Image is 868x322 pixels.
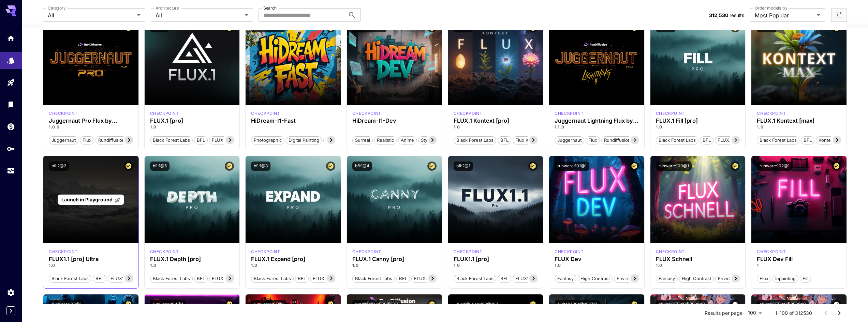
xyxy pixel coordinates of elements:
[352,256,437,262] div: FLUX.1 Canny [pro]
[49,136,78,144] button: juggernaut
[225,162,234,171] button: Certified Model – Vetted for best performance and includes a commercial license.
[555,275,576,282] span: Fantasy
[513,137,544,144] span: Flux Kontext
[49,274,91,283] button: Black Forest Labs
[656,262,740,269] p: 1.0
[326,162,335,171] button: Certified Model – Vetted for best performance and includes a commercial license.
[454,137,496,144] span: Black Forest Labs
[716,275,747,282] span: Environment
[251,110,280,117] div: HiDream Fast
[251,118,335,124] div: HiDream-I1-Fast
[150,256,234,262] div: FLUX.1 Depth [pro]
[251,136,284,144] button: Photographic
[757,300,809,309] button: civitai:257749@290640
[816,136,837,144] button: Kontext
[209,275,254,282] span: FLUX.1 Depth [pro]
[498,137,511,144] span: BFL
[513,274,546,283] button: FLUX1.1 [pro]
[286,137,322,144] span: Digital Painting
[757,118,841,124] div: FLUX.1 Kontext [max]
[454,110,483,117] p: checkpoint
[454,249,483,255] div: fluxpro
[498,136,511,144] button: BFL
[773,275,798,282] span: Inpainting
[555,300,600,309] button: civitai:4384@128713
[150,249,179,255] div: fluxpro
[49,110,78,117] p: checkpoint
[578,275,612,282] span: High Contrast
[397,275,410,282] span: BFL
[757,256,841,262] h3: FLUX Dev Fill
[418,137,440,144] span: Stylized
[454,275,496,282] span: Black Forest Labs
[352,249,381,255] div: fluxpro
[656,275,677,282] span: Fantasy
[454,136,496,144] button: Black Forest Labs
[7,122,15,131] div: Wallet
[310,275,358,282] span: FLUX.1 Expand [pro]
[49,124,133,130] p: 1.0.0
[352,274,395,283] button: Black Forest Labs
[709,12,728,18] span: 312,530
[800,275,811,282] span: Fill
[731,162,740,171] button: Certified Model – Vetted for best performance and includes a commercial license.
[745,308,764,318] div: 100
[398,137,416,144] span: Anime
[715,136,754,144] button: FLUX.1 Fill [pro]
[832,300,841,309] button: Verified working
[150,110,179,117] p: checkpoint
[263,5,277,11] label: Search
[757,249,786,255] div: FLUX.1 D
[555,110,584,117] div: FLUX.1 D
[150,300,186,309] button: runware:104@1
[352,162,372,171] button: bfl:1@4
[353,275,395,282] span: Black Forest Labs
[49,110,78,117] div: FLUX.1 D
[6,306,15,315] div: Expand sidebar
[7,288,15,297] div: Settings
[757,110,786,117] p: checkpoint
[656,136,698,144] button: Black Forest Labs
[705,310,742,317] p: Results per page
[656,118,740,124] h3: FLUX.1 Fill [pro]
[454,110,483,117] div: FLUX.1 Kontext [pro]
[374,137,396,144] span: Realistic
[251,162,270,171] button: bfl:1@3
[412,275,458,282] span: FLUX.1 Canny [pro]
[555,162,589,171] button: runware:101@1
[49,162,69,171] button: bfl:2@2
[156,5,179,11] label: Architecture
[454,162,473,171] button: bfl:2@1
[498,274,511,283] button: BFL
[715,274,747,283] button: Environment
[528,300,538,309] button: Certified Model – Vetted for best performance and includes a commercial license.
[124,162,133,171] button: Certified Model – Vetted for best performance and includes a commercial license.
[656,110,685,117] p: checkpoint
[150,137,192,144] span: Black Forest Labs
[7,167,15,175] div: Usage
[833,306,846,320] button: Go to next page
[7,78,15,87] div: Playground
[454,118,538,124] div: FLUX.1 Kontext [pro]
[801,137,814,144] span: BFL
[49,300,84,309] button: runware:103@1
[757,137,799,144] span: Black Forest Labs
[96,137,127,144] span: rundiffusion
[49,256,133,262] div: FLUX1.1 [pro] Ultra
[150,249,179,255] p: checkpoint
[7,144,15,153] div: API Keys
[352,249,381,255] p: checkpoint
[555,256,639,262] div: FLUX Dev
[150,162,170,171] button: bfl:1@5
[80,137,94,144] span: flux
[150,124,234,130] p: 1.0
[679,275,713,282] span: High Contrast
[454,249,483,255] p: checkpoint
[209,136,241,144] button: FLUX.1 [pro]
[555,118,639,124] div: Juggernaut Lightning Flux by RunDiffusion
[251,137,284,144] span: Photographic
[150,274,193,283] button: Black Forest Labs
[454,256,538,262] div: FLUX1.1 [pro]
[411,274,458,283] button: FLUX.1 Canny [pro]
